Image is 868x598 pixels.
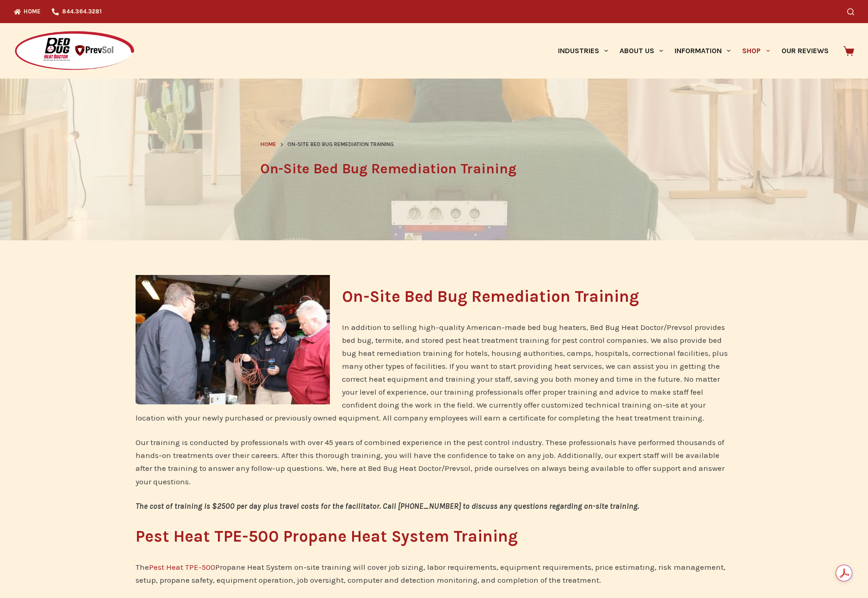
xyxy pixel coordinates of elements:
[552,23,834,79] nav: Primary
[149,562,215,572] a: Pest Heat TPE-500
[136,527,518,546] strong: Pest Heat TPE-500 Propane Heat System Training
[260,141,276,147] span: Home
[737,23,775,79] a: Shop
[136,321,732,424] p: In addition to selling high-quality American-made bed bug heaters, Bed Bug Heat Doctor/Prevsol pr...
[552,23,614,79] a: Industries
[136,436,732,488] p: Our training is conducted by professionals with over 45 years of combined experience in the pest ...
[136,501,639,511] em: The cost of training is $2500 per day plus travel costs for the facilitator. Call [PHONE_NUMBER] ...
[669,23,737,79] a: Information
[260,140,276,149] a: Home
[260,159,608,179] h1: On-Site Bed Bug Remediation Training
[14,31,135,72] img: Prevsol/Bed Bug Heat Doctor
[847,8,854,15] button: Search
[287,140,394,149] span: On-Site Bed Bug Remediation Training
[342,287,639,306] strong: On-Site Bed Bug Remediation Training
[775,23,834,79] a: Our Reviews
[136,561,732,586] p: The Propane Heat System on-site training will cover job sizing, labor requirements, equipment req...
[614,23,669,79] a: About Us
[739,524,868,598] iframe: LiveChat chat widget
